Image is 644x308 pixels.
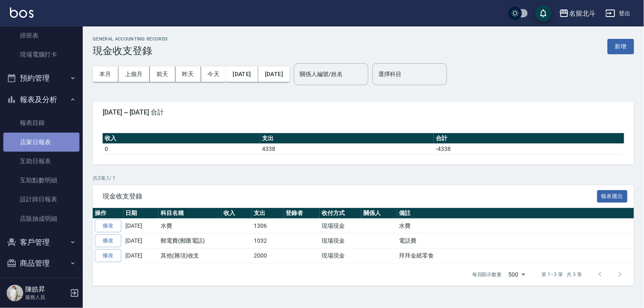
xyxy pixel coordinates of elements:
[3,152,79,171] a: 互助日報表
[535,5,552,21] button: save
[3,45,79,64] a: 現場電腦打卡
[320,208,361,219] th: 收付方式
[260,143,434,154] td: 4338
[103,108,624,117] span: [DATE] ~ [DATE] 合計
[252,219,284,234] td: 1306
[175,67,201,82] button: 昨天
[260,133,434,144] th: 支出
[434,133,624,144] th: 合計
[93,67,118,82] button: 本月
[25,294,67,301] p: 服務人員
[252,234,284,248] td: 1032
[3,26,79,45] a: 排班表
[3,209,79,228] a: 店販抽成明細
[95,249,121,262] a: 修改
[542,271,582,278] p: 第 1–3 筆 共 3 筆
[3,67,79,89] button: 預約管理
[472,271,502,278] p: 每頁顯示數量
[3,133,79,152] a: 店家日報表
[95,220,121,232] a: 修改
[226,67,258,82] button: [DATE]
[252,248,284,263] td: 2000
[103,143,260,154] td: 0
[434,143,624,154] td: -4338
[7,285,23,301] img: Person
[252,208,284,219] th: 支出
[597,190,628,203] button: 報表匯出
[3,89,79,110] button: 報表及分析
[556,5,599,22] button: 名留北斗
[3,171,79,190] a: 互助點數明細
[608,42,634,50] a: 新增
[3,190,79,209] a: 設計師日報表
[201,67,226,82] button: 今天
[93,174,634,182] p: 共 3 筆, 1 / 1
[159,219,222,234] td: 水費
[397,248,634,263] td: 拜拜金紙零食
[284,208,320,219] th: 登錄者
[3,232,79,253] button: 客戶管理
[159,234,222,248] td: 郵電費(郵匯電話)
[10,7,34,18] img: Logo
[320,219,361,234] td: 現場現金
[159,208,222,219] th: 科目名稱
[103,133,260,144] th: 收入
[320,248,361,263] td: 現場現金
[222,208,252,219] th: 收入
[103,192,597,201] span: 現金收支登錄
[397,234,634,248] td: 電話費
[123,208,159,219] th: 日期
[602,6,634,21] button: 登出
[93,45,168,57] h3: 現金收支登錄
[93,36,168,42] h2: GENERAL ACCOUNTING RECORDS
[320,234,361,248] td: 現場現金
[25,285,67,294] h5: 陳皓昇
[505,263,529,286] div: 500
[397,208,634,219] th: 備註
[118,67,150,82] button: 上個月
[123,234,159,248] td: [DATE]
[3,113,79,132] a: 報表目錄
[123,248,159,263] td: [DATE]
[597,192,628,200] a: 報表匯出
[95,234,121,247] a: 修改
[361,208,397,219] th: 關係人
[150,67,175,82] button: 前天
[258,67,290,82] button: [DATE]
[608,39,634,54] button: 新增
[93,208,123,219] th: 操作
[3,253,79,274] button: 商品管理
[159,248,222,263] td: 其他(雜項)收支
[123,219,159,234] td: [DATE]
[569,8,596,19] div: 名留北斗
[397,219,634,234] td: 水費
